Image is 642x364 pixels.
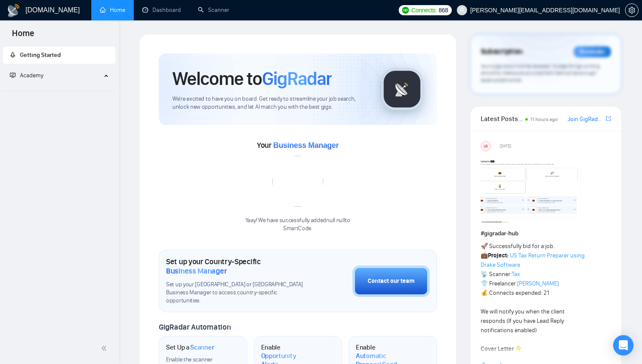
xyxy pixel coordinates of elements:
[101,344,110,353] span: double-left
[100,6,125,14] a: homeHome
[166,266,227,276] span: Business Manager
[166,281,310,305] span: Set up your [GEOGRAPHIC_DATA] or [GEOGRAPHIC_DATA] Business Manager to access country-specific op...
[3,87,115,93] li: Academy Homepage
[481,252,585,268] a: US Tax Return Preparer using Drake Software
[439,6,448,15] span: 868
[272,156,323,207] img: error
[245,225,350,233] p: SmartCode .
[3,47,115,64] li: Getting Started
[574,46,611,57] div: Reminder
[166,343,214,352] h1: Set Up a
[481,141,490,151] div: US
[568,115,604,124] a: Join GigRadar Slack Community
[481,63,600,83] span: Your subscription will be renewed. To keep things running smoothly, make sure your payment method...
[517,280,559,287] a: [PERSON_NAME]
[625,7,638,14] span: setting
[20,72,43,79] span: Academy
[381,68,423,110] img: gigradar-logo.png
[481,229,611,238] h1: # gigradar-hub
[500,142,511,150] span: [DATE]
[481,113,523,124] span: Latest Posts from the GigRadar Community
[262,67,332,90] span: GigRadar
[613,335,634,356] div: Open Intercom Messenger
[481,45,523,59] span: Subscription
[190,343,214,352] span: Scanner
[159,322,231,332] span: GigRadar Automation
[198,6,229,14] a: searchScanner
[273,141,338,150] span: Business Manager
[10,52,16,58] span: rocket
[245,217,350,233] div: Yaay! We have successfully added null null to
[481,345,522,353] strong: Cover Letter 👇
[402,7,409,14] img: upwork-logo.png
[20,51,61,59] span: Getting Started
[7,4,20,17] img: logo
[411,6,437,15] span: Connects:
[625,7,639,14] a: setting
[606,115,611,123] a: export
[368,277,414,286] div: Contact our team
[10,72,43,79] span: Academy
[257,141,339,150] span: Your
[625,3,639,17] button: setting
[530,116,558,122] span: 11 hours ago
[5,27,41,45] span: Home
[142,6,181,14] a: dashboardDashboard
[166,257,310,276] h1: Set up your Country-Specific
[488,252,509,259] strong: Project:
[512,271,520,278] a: Tax
[481,155,583,223] img: F09354QB7SM-image.png
[172,67,332,90] h1: Welcome to
[172,95,367,111] span: We're excited to have you on board. Get ready to streamline your job search, unlock new opportuni...
[10,72,16,78] span: fund-projection-screen
[606,115,611,122] span: export
[459,7,465,13] span: user
[352,265,430,297] button: Contact our team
